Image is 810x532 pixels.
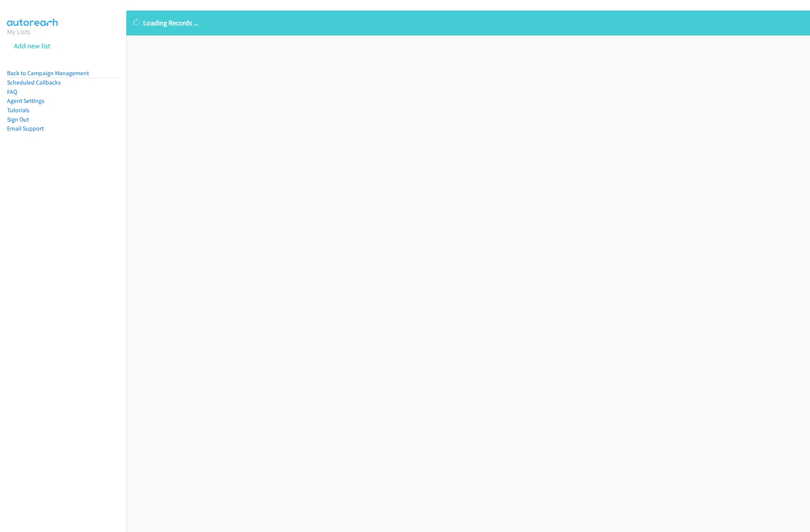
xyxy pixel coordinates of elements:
[7,97,44,104] a: Agent Settings
[14,41,50,50] a: Add new list
[7,79,61,86] a: Scheduled Callbacks
[7,116,29,123] a: Sign Out
[133,18,803,28] p: Loading Records ...
[7,88,17,95] a: FAQ
[7,125,44,132] a: Email Support
[7,69,89,77] a: Back to Campaign Management
[7,106,30,114] a: Tutorials
[7,27,30,36] a: My Lists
